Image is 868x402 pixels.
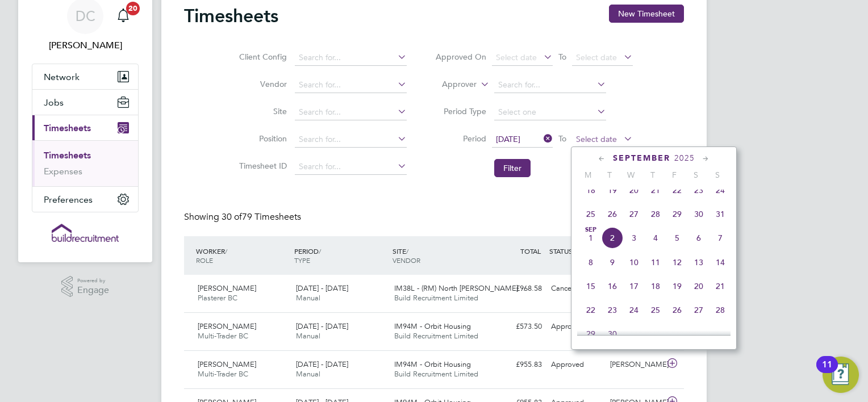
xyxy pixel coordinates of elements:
span: Preferences [44,194,93,205]
span: S [685,170,707,180]
span: 7 [710,227,731,249]
span: 21 [710,275,731,297]
span: TYPE [294,256,310,265]
button: Preferences [32,187,138,212]
span: Select date [576,52,617,62]
span: [DATE] - [DATE] [296,359,348,369]
span: 28 [710,299,731,321]
span: 9 [602,252,623,273]
span: 20 [688,275,710,297]
span: 26 [602,203,623,225]
span: 30 of [222,211,242,223]
span: [DATE] [496,134,520,144]
div: 11 [822,365,832,379]
span: F [663,170,685,180]
span: 21 [645,179,666,201]
span: Multi-Trader BC [198,331,248,341]
span: 10 [623,252,645,273]
span: 11 [645,252,666,273]
span: 2 [602,227,623,249]
span: Build Recruitment Limited [394,293,478,303]
span: / [406,246,408,256]
span: 3 [623,227,645,249]
button: Timesheets [32,115,138,140]
div: Approved [546,355,606,374]
div: £573.50 [487,317,546,336]
span: [PERSON_NAME] [198,283,256,293]
label: Position [236,133,287,144]
span: 19 [666,275,688,297]
div: £955.83 [487,355,546,374]
span: 27 [623,203,645,225]
div: Showing [184,211,303,223]
span: 23 [688,179,710,201]
div: Cancelled [546,279,606,298]
span: Manual [296,293,320,303]
span: 14 [710,252,731,273]
button: Filter [494,159,531,177]
span: 29 [580,323,602,345]
span: 13 [688,252,710,273]
button: New Timesheet [609,5,684,23]
span: 2025 [674,153,695,163]
label: Site [236,106,287,116]
span: S [707,170,728,180]
label: Approver [425,79,477,90]
span: M [577,170,599,180]
span: DC [76,9,95,23]
img: buildrec-logo-retina.png [52,224,119,242]
button: Jobs [32,90,138,115]
a: Expenses [44,166,82,177]
span: 20 [126,2,140,15]
span: Multi-Trader BC [198,369,248,379]
input: Search for... [295,104,407,120]
span: 25 [580,203,602,225]
label: Timesheet ID [236,161,287,171]
span: 22 [666,179,688,201]
span: 27 [688,299,710,321]
span: / [319,246,321,256]
span: 17 [623,275,645,297]
label: Vendor [236,79,287,89]
span: Build Recruitment Limited [394,369,478,379]
button: Open Resource Center, 11 new notifications [823,357,859,393]
input: Search for... [295,50,407,66]
span: 29 [666,203,688,225]
span: Plasterer BC [198,293,237,303]
span: W [620,170,642,180]
span: 23 [602,299,623,321]
span: 24 [710,179,731,201]
span: IM38L - (RM) North [PERSON_NAME]… [394,283,525,293]
span: Network [44,72,80,82]
span: 12 [666,252,688,273]
a: Powered byEngage [61,276,110,298]
div: SITE [390,241,488,270]
span: Manual [296,369,320,379]
span: September [613,153,670,163]
div: [PERSON_NAME] [606,355,665,374]
span: [DATE] - [DATE] [296,283,348,293]
span: 15 [580,275,602,297]
label: Period Type [435,106,486,116]
span: Build Recruitment Limited [394,331,478,341]
span: ROLE [196,256,213,265]
span: 6 [688,227,710,249]
span: Dan Cardus [32,39,139,52]
span: Select date [496,52,537,62]
span: 18 [580,179,602,201]
span: 79 Timesheets [222,211,301,223]
span: 31 [710,203,731,225]
span: IM94M - Orbit Housing [394,321,471,331]
a: Timesheets [44,150,91,161]
span: Sep [580,227,602,233]
span: [PERSON_NAME] [198,321,256,331]
span: 26 [666,299,688,321]
span: Powered by [77,276,109,286]
input: Search for... [295,77,407,93]
span: 18 [645,275,666,297]
label: Period [435,133,486,144]
label: Client Config [236,52,287,62]
input: Search for... [295,132,407,148]
span: To [555,131,570,146]
span: Manual [296,331,320,341]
